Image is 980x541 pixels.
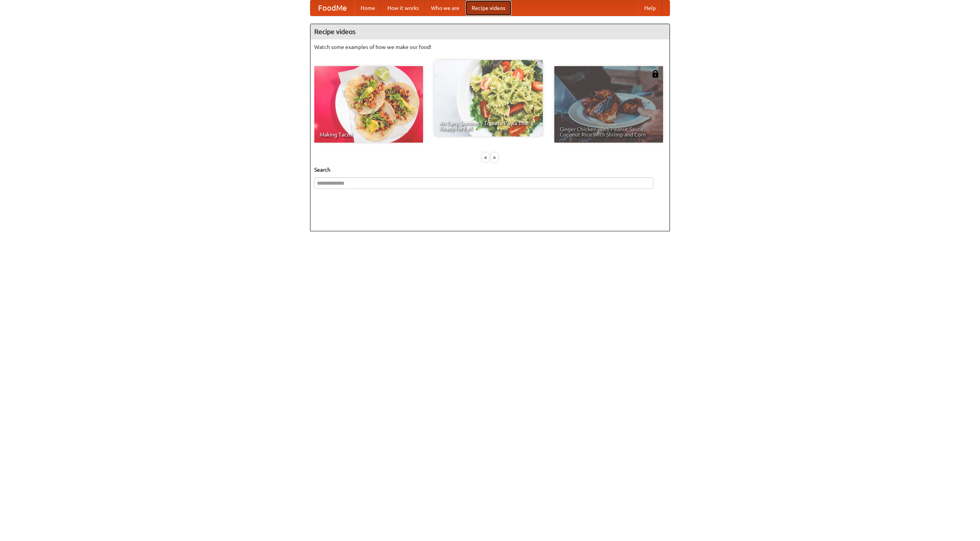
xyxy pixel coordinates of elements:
div: » [491,153,498,162]
a: Help [638,0,662,16]
a: Recipe videos [465,0,511,16]
a: Home [354,0,381,16]
a: FoodMe [310,0,354,16]
a: An Easy, Summery Tomato Pasta That's Ready for Fall [434,60,543,136]
a: Making Tacos [314,66,423,143]
p: Watch some examples of how we make our food! [314,43,666,51]
div: « [482,153,489,162]
a: How it works [381,0,425,16]
a: Who we are [425,0,465,16]
span: Making Tacos [320,132,418,137]
img: 483408.png [652,70,659,78]
h5: Search [314,166,666,174]
span: An Easy, Summery Tomato Pasta That's Ready for Fall [439,120,537,131]
h4: Recipe videos [310,24,670,39]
